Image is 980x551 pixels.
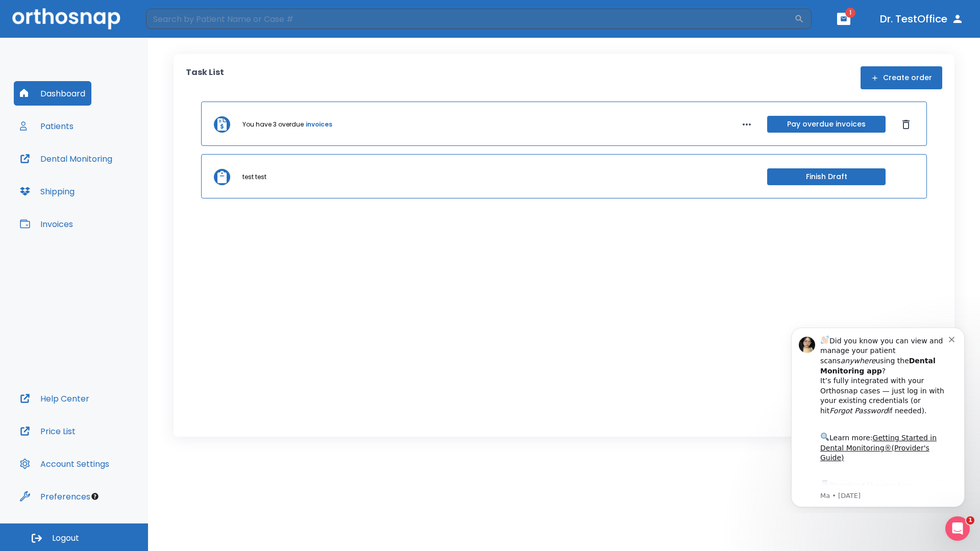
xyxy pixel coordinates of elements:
[52,533,79,544] span: Logout
[767,168,886,185] button: Finish Draft
[306,120,332,129] a: invoices
[44,173,173,182] p: Message from Ma, sent 6w ago
[845,8,855,18] span: 1
[861,66,942,89] button: Create order
[767,116,886,133] button: Pay overdue invoices
[14,452,115,476] button: Account Settings
[242,172,266,182] p: test test
[14,114,80,138] button: Patients
[173,16,181,24] button: Dismiss notification
[14,146,118,171] button: Dental Monitoring
[945,516,970,541] iframe: Intercom live chat
[876,10,968,28] button: Dr. TestOffice
[242,120,304,129] p: You have 3 overdue
[146,9,794,29] input: Search by Patient Name or Case #
[14,419,82,443] button: Price List
[44,163,135,181] a: App Store
[14,81,91,106] button: Dashboard
[966,516,974,524] span: 1
[14,179,81,204] button: Shipping
[14,484,96,509] button: Preferences
[44,160,173,212] div: Download the app: | ​ Let us know if you need help getting started!
[898,116,914,133] button: Dismiss
[14,386,95,411] button: Help Center
[12,8,120,29] img: Orthosnap
[776,318,980,513] iframe: Intercom notifications message
[186,66,224,89] p: Task List
[14,212,79,236] button: Invoices
[90,492,100,501] div: Tooltip anchor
